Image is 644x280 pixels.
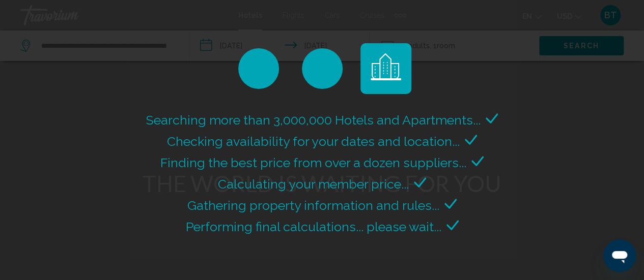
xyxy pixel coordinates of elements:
span: Checking availability for your dates and location... [167,134,460,149]
iframe: Button to launch messaging window [603,239,636,272]
span: Finding the best price from over a dozen suppliers... [160,155,466,170]
span: Calculating your member price... [218,176,409,192]
span: Gathering property information and rules... [187,198,439,213]
span: Performing final calculations... please wait... [186,219,441,234]
span: Searching more than 3,000,000 Hotels and Apartments... [146,112,481,128]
